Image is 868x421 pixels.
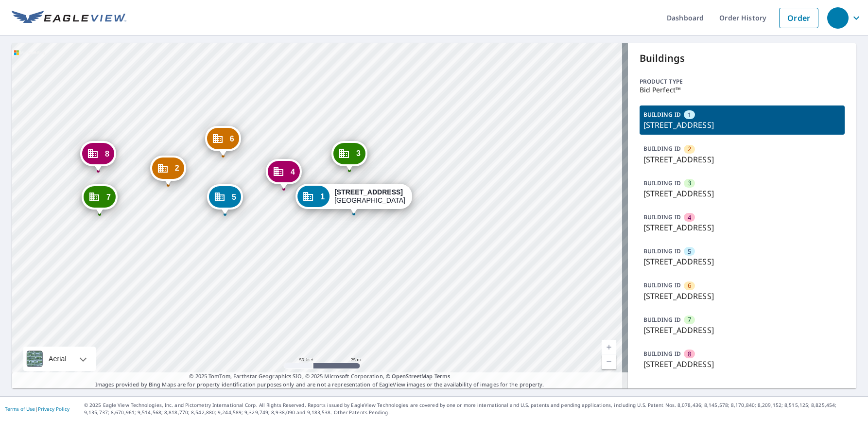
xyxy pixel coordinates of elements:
p: | [5,406,69,412]
span: 2 [688,144,691,154]
span: 4 [688,213,691,222]
p: Bid Perfect™ [640,86,845,94]
span: 3 [356,150,361,157]
span: 5 [688,247,691,256]
span: 7 [106,193,111,201]
p: BUILDING ID [643,247,681,255]
p: [STREET_ADDRESS] [643,119,841,131]
span: 2 [175,164,179,172]
div: Dropped pin, building 4, Commercial property, 10202 Challenger 7 Drive Jacinto City, TX 77029 [266,159,302,189]
a: Terms of Use [5,405,35,412]
div: Aerial [23,347,96,371]
div: Dropped pin, building 3, Commercial property, 10202 Challenger 7 Drive Jacinto City, TX 77029 [331,141,367,171]
a: Privacy Policy [38,405,69,412]
span: 8 [688,350,691,359]
p: [STREET_ADDRESS] [643,324,841,336]
span: 4 [291,168,295,175]
img: EV Logo [12,11,126,25]
span: 1 [320,193,325,200]
div: Aerial [46,347,69,371]
p: BUILDING ID [643,350,681,358]
p: BUILDING ID [643,110,681,119]
span: © 2025 TomTom, Earthstar Geographics SIO, © 2025 Microsoft Corporation, © [189,372,450,381]
p: Images provided by Bing Maps are for property identification purposes only and are not a represen... [12,372,628,388]
span: 8 [105,150,109,158]
p: BUILDING ID [643,144,681,153]
a: Order [779,8,818,28]
a: Current Level 19, Zoom Out [602,354,616,369]
p: [STREET_ADDRESS] [643,290,841,302]
span: 1 [688,110,691,120]
p: BUILDING ID [643,281,681,289]
span: 5 [232,193,236,201]
strong: [STREET_ADDRESS] [334,188,403,196]
span: 3 [688,178,691,188]
p: [STREET_ADDRESS] [643,222,841,233]
a: Current Level 19, Zoom In [602,340,616,354]
div: Dropped pin, building 5, Commercial property, 10202 Challenger 7 Drive Jacinto City, TX 77029 [207,184,243,214]
p: [STREET_ADDRESS] [643,358,841,370]
p: Buildings [640,51,845,66]
p: BUILDING ID [643,316,681,324]
div: Dropped pin, building 1, Commercial property, 10202 Challenger 7 Drive Jacinto City, TX 77029 [295,184,412,214]
div: Dropped pin, building 8, Commercial property, 10202 Challenger 7 Drive Jacinto City, TX 77029 [80,141,116,171]
p: [STREET_ADDRESS] [643,154,841,165]
p: [STREET_ADDRESS] [643,256,841,267]
span: 7 [688,315,691,324]
a: OpenStreetMap [392,372,433,380]
span: 6 [230,135,234,142]
p: BUILDING ID [643,179,681,187]
div: Dropped pin, building 2, Commercial property, 10202 Challenger 7 Drive Jacinto City, TX 77029 [150,156,186,186]
div: Dropped pin, building 7, Commercial property, 10202 Challenger 7 Drive Jacinto City, TX 77029 [82,184,118,214]
div: Dropped pin, building 6, Commercial property, 10202 Challenger 7 Drive Jacinto City, TX 77029 [205,126,241,156]
p: © 2025 Eagle View Technologies, Inc. and Pictometry International Corp. All Rights Reserved. Repo... [84,402,863,416]
p: BUILDING ID [643,213,681,221]
p: Product type [640,77,845,86]
a: Terms [434,372,451,380]
div: [GEOGRAPHIC_DATA] [334,188,405,205]
p: [STREET_ADDRESS] [643,188,841,199]
span: 6 [688,281,691,290]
